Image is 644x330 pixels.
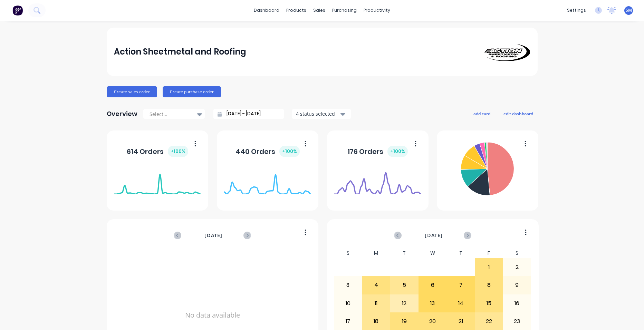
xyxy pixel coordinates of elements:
[347,146,408,157] div: 176 Orders
[296,110,339,117] div: 4 status selected
[334,276,362,294] div: 3
[127,146,188,157] div: 614 Orders
[425,232,443,239] span: [DATE]
[391,276,418,294] div: 5
[107,86,157,97] button: Create sales order
[360,5,394,16] div: productivity
[236,146,300,157] div: 440 Orders
[362,248,391,258] div: M
[447,313,474,330] div: 21
[363,313,390,330] div: 18
[447,295,474,312] div: 14
[12,5,23,16] img: Factory
[419,295,446,312] div: 13
[329,5,360,16] div: purchasing
[283,5,310,16] div: products
[107,107,137,121] div: Overview
[390,248,419,258] div: T
[564,5,589,16] div: settings
[447,276,474,294] div: 7
[387,146,408,157] div: + 100 %
[475,295,503,312] div: 15
[391,313,418,330] div: 19
[503,295,531,312] div: 16
[114,45,246,59] div: Action Sheetmetal and Roofing
[204,232,222,239] span: [DATE]
[419,276,446,294] div: 6
[482,42,530,61] img: Action Sheetmetal and Roofing
[469,109,495,118] button: add card
[475,248,503,258] div: F
[391,295,418,312] div: 12
[475,259,503,276] div: 1
[334,295,362,312] div: 10
[475,276,503,294] div: 8
[310,5,329,16] div: sales
[503,259,531,276] div: 2
[163,86,221,97] button: Create purchase order
[334,313,362,330] div: 17
[334,248,362,258] div: S
[503,248,531,258] div: S
[503,313,531,330] div: 23
[279,146,300,157] div: + 100 %
[626,7,632,13] span: SM
[419,313,446,330] div: 20
[363,276,390,294] div: 4
[168,146,188,157] div: + 100 %
[292,109,351,119] button: 4 status selected
[503,276,531,294] div: 9
[446,248,475,258] div: T
[499,109,538,118] button: edit dashboard
[363,295,390,312] div: 11
[475,313,503,330] div: 22
[419,248,447,258] div: W
[250,5,283,16] a: dashboard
